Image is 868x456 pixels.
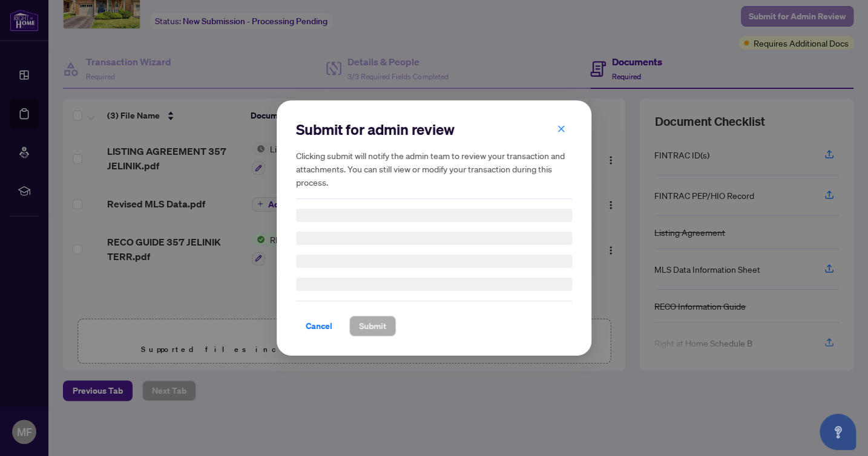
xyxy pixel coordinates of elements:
[296,149,572,189] h5: Clicking submit will notify the admin team to review your transaction and attachments. You can st...
[296,120,572,139] h2: Submit for admin review
[349,316,396,336] button: Submit
[296,316,342,336] button: Cancel
[306,316,332,336] span: Cancel
[557,125,565,133] span: close
[820,414,856,450] button: Open asap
